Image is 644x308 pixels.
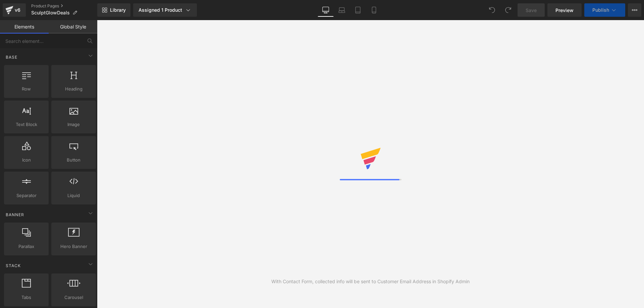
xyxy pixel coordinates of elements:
button: Publish [584,3,625,17]
span: Banner [5,211,25,218]
span: Separator [6,192,47,199]
span: Base [5,54,18,60]
span: Button [53,157,94,164]
span: Liquid [53,192,94,199]
a: Product Pages [31,3,97,9]
button: Undo [485,3,499,17]
div: Assigned 1 Product [139,7,192,13]
span: Text Block [6,121,47,128]
span: Carousel [53,294,94,301]
span: Publish [592,7,609,13]
span: Image [53,121,94,128]
span: Icon [6,157,47,164]
a: Preview [547,3,582,17]
button: Redo [501,3,515,17]
span: Stack [5,262,21,269]
span: Preview [555,7,574,14]
a: v6 [3,3,26,17]
a: New Library [97,3,130,17]
span: SculptGlowDeals [31,10,70,15]
a: Tablet [350,3,366,17]
span: Hero Banner [53,243,94,250]
span: Tabs [6,294,47,301]
a: Laptop [334,3,350,17]
span: Row [6,85,47,93]
div: v6 [13,6,22,14]
a: Desktop [318,3,334,17]
span: Save [526,7,537,14]
span: Library [110,7,126,13]
span: Heading [53,85,94,93]
button: More [628,3,641,17]
a: Mobile [366,3,382,17]
a: Global Style [49,20,97,34]
div: With Contact Form, collected info will be sent to Customer Email Address in Shopify Admin [271,278,470,285]
span: Parallax [6,243,47,250]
